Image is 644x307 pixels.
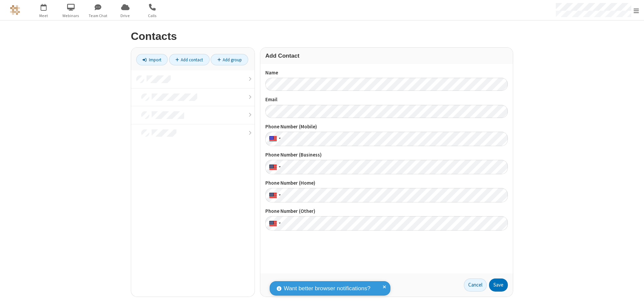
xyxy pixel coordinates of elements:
span: Want better browser notifications? [284,284,370,293]
img: QA Selenium DO NOT DELETE OR CHANGE [10,5,20,15]
label: Phone Number (Business) [265,151,508,159]
button: Save [489,279,508,292]
a: Import [136,54,168,65]
a: Add contact [169,54,210,65]
span: Meet [31,13,56,19]
label: Name [265,69,508,77]
label: Email [265,96,508,104]
div: United States: + 1 [265,188,283,202]
div: United States: + 1 [265,132,283,146]
label: Phone Number (Other) [265,207,508,215]
a: Cancel [464,279,487,292]
span: Team Chat [86,13,111,19]
label: Phone Number (Mobile) [265,123,508,131]
h3: Add Contact [265,53,508,59]
label: Phone Number (Home) [265,179,508,187]
span: Drive [113,13,138,19]
span: Webinars [58,13,84,19]
div: United States: + 1 [265,216,283,231]
div: United States: + 1 [265,160,283,174]
span: Calls [140,13,165,19]
h2: Contacts [131,30,513,42]
a: Add group [211,54,248,65]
